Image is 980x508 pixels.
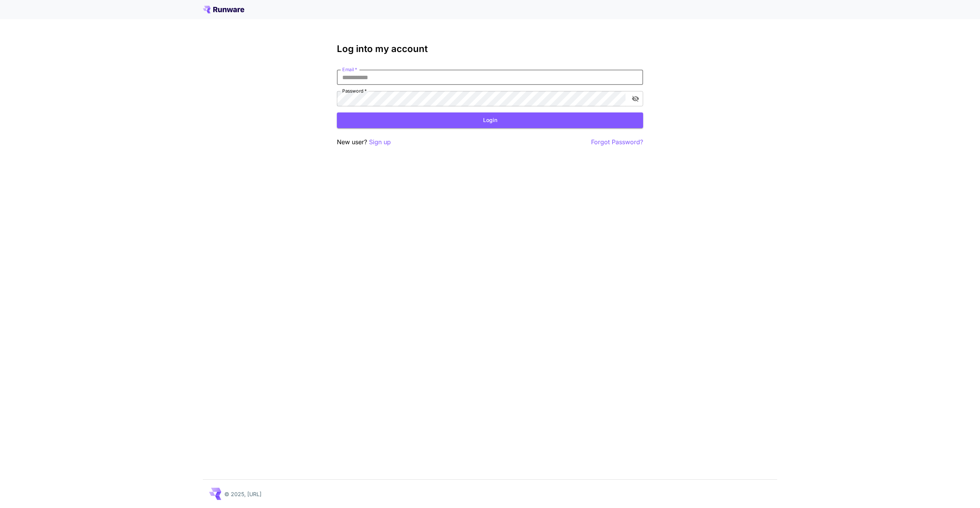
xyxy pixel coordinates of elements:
[224,490,261,498] p: © 2025, [URL]
[591,137,643,147] button: Forgot Password?
[629,92,642,106] button: toggle password visibility
[337,137,391,147] p: New user?
[337,44,643,54] h3: Log into my account
[342,66,357,73] label: Email
[342,88,367,94] label: Password
[369,137,391,147] button: Sign up
[337,112,643,128] button: Login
